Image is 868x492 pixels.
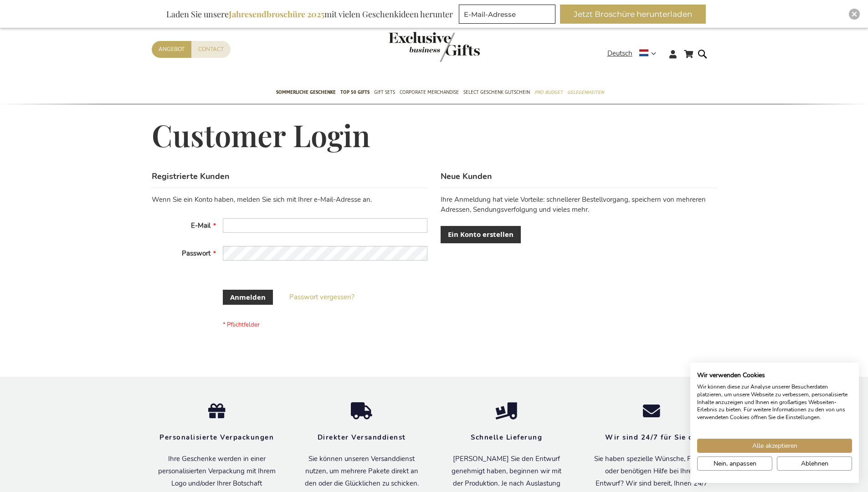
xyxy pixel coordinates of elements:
strong: Neue Kunden [441,171,492,182]
a: Pro Budget [534,82,563,104]
span: TOP 50 Gifts [340,87,370,97]
img: Exclusive Business gifts logo [389,32,480,62]
div: Wenn Sie ein Konto haben, melden Sie sich mit Ihrer e-Mail-Adresse an. [152,195,427,205]
strong: Direkter Versanddienst [318,433,406,442]
span: Anmelden [230,292,266,302]
input: E-Mail-Adresse [459,5,555,24]
p: Wir können diese zur Analyse unserer Besucherdaten platzieren, um unsere Webseite zu verbessern, ... [697,383,852,421]
span: Corporate Merchandise [400,87,459,97]
a: Ein Konto erstellen [441,226,521,243]
span: Ablehnen [801,459,828,468]
span: E-Mail [191,221,211,230]
strong: Schnelle Lieferung [471,433,542,442]
a: Sommerliche geschenke [276,82,336,104]
button: Anmelden [223,290,273,305]
span: Passwort vergessen? [289,292,354,302]
div: Laden Sie unsere mit vielen Geschenkideen herunter [162,5,457,24]
span: Passwort [182,249,211,258]
span: Pro Budget [534,87,563,97]
span: Customer Login [152,115,370,154]
h2: Wir verwenden Cookies [697,371,852,379]
span: Ein Konto erstellen [448,230,514,239]
strong: Personalisierte Verpackungen [159,433,274,442]
button: cookie Einstellungen anpassen [697,456,772,471]
a: store logo [389,32,434,62]
a: Passwort vergessen? [289,292,354,302]
button: Akzeptieren Sie alle cookies [697,439,852,453]
span: Gelegenheiten [567,87,604,97]
button: Jetzt Broschüre herunterladen [560,5,706,24]
button: Alle verweigern cookies [777,456,852,471]
span: Alle akzeptieren [752,441,797,451]
p: Ihre Anmeldung hat viele Vorteile: schnellerer Bestellvorgang, speichern von mehreren Adressen, S... [441,195,716,215]
a: TOP 50 Gifts [340,82,370,104]
input: E-Mail [223,218,427,233]
span: Gift Sets [374,87,395,97]
p: Sie können unseren Versanddienst nutzen, um mehrere Pakete direkt an den oder die Glücklichen zu ... [303,453,421,490]
strong: Wir sind 24/7 für Sie da [605,433,698,442]
a: Select Geschenk Gutschein [463,82,530,104]
span: Deutsch [607,48,632,59]
span: Select Geschenk Gutschein [463,87,530,97]
b: Jahresendbroschüre 2025 [229,9,324,20]
form: marketing offers and promotions [459,5,558,26]
a: Contact [191,41,231,58]
strong: Registrierte Kunden [152,171,230,182]
a: Corporate Merchandise [400,82,459,104]
a: Angebot [152,41,191,58]
a: Gelegenheiten [567,82,604,104]
span: Sommerliche geschenke [276,87,336,97]
span: Nein, anpassen [714,459,756,468]
a: Gift Sets [374,82,395,104]
img: Close [852,11,857,17]
div: Close [849,9,860,20]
